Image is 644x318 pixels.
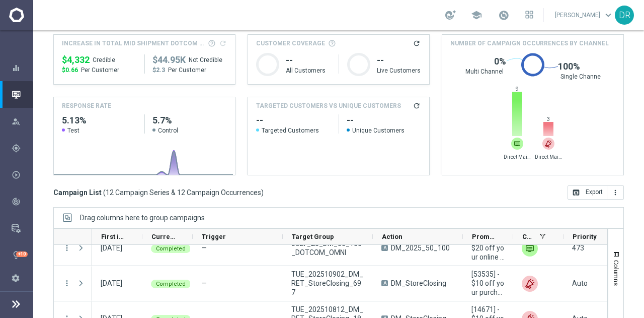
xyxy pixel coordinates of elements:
[11,171,33,179] button: play_circle_outline Execute
[201,244,207,252] span: —
[381,280,388,286] span: A
[151,243,191,253] colored-tag: Completed
[472,233,496,240] span: Promotions
[542,138,554,150] img: na.svg
[12,224,33,233] div: Data Studio
[413,39,421,47] i: refresh
[615,6,634,25] div: DR
[535,154,562,160] span: Direct Mail - Source4
[377,67,422,75] p: Live Customers
[554,8,615,23] a: [PERSON_NAME]keyboard_arrow_down
[522,276,538,292] img: Direct Mail - Source4
[412,101,421,110] button: refresh
[81,66,119,74] span: Per Customer
[391,243,450,252] span: DM_2025_50_100
[11,273,20,282] i: settings
[504,154,531,160] span: Direct Mail – Spire
[202,233,226,240] span: Trigger
[568,185,607,200] button: open_in_browser Export
[611,188,619,197] i: more_vert
[572,279,588,287] span: Auto
[11,198,33,206] button: track_changes Analyze
[450,39,609,48] span: Number of campaign occurrences by channel
[412,39,421,48] button: refresh
[62,243,71,252] button: more_vert
[168,66,206,74] span: Per Customer
[54,231,92,266] div: Press SPACE to select this row.
[286,54,331,67] h1: --
[54,266,92,301] div: Press SPACE to select this row.
[5,265,26,291] div: Settings
[568,188,624,196] multiple-options-button: Export to CSV
[256,101,401,110] h4: TARGETED CUSTOMERS VS UNIQUE CUSTOMERS
[62,279,71,288] button: more_vert
[106,188,261,197] span: 12 Campaign Series & 12 Campaign Occurrences
[158,126,178,135] span: Control
[292,233,334,240] span: Target Group
[151,233,176,240] span: Current Status
[152,66,165,74] span: $2.3
[53,188,264,197] h3: Campaign List
[291,239,364,257] span: JULY_25_DM_50_100_DOTCOM_OMNI
[572,244,584,252] span: 473
[512,86,523,92] span: 9
[16,251,28,257] div: +10
[11,117,33,125] button: person_search Explore
[256,39,325,48] span: Customer Coverage
[11,251,33,259] div: lightbulb Optibot +10
[573,233,597,240] span: Priority
[156,281,186,287] span: Completed
[471,234,505,262] span: [44401] - $20 off your online order of $80 or more.
[12,250,21,260] i: lightbulb
[560,73,602,81] span: Single Channel
[12,54,33,81] div: Dashboard
[391,279,446,288] span: DM_StoreClosing
[12,144,33,153] div: Plan
[11,144,33,152] button: gps_fixed Plan
[151,279,191,288] colored-tag: Completed
[101,279,122,288] div: 19 Jul 2025, Saturday
[413,102,421,110] i: refresh
[522,240,538,257] img: Direct Mail – Spire
[12,63,21,73] i: equalizer
[101,243,122,252] div: 21 Jul 2025, Monday
[261,188,264,197] span: )
[201,279,207,287] span: —
[347,114,421,126] h2: empty
[572,188,580,197] i: open_in_browser
[12,144,21,153] i: gps_fixed
[12,117,21,126] i: person_search
[465,68,504,76] span: Multi Channel
[80,214,205,222] div: Row Groups
[11,64,33,72] button: equalizer Dashboard
[256,114,331,126] h2: empty
[67,126,79,135] span: Test
[62,66,78,74] span: $0.66
[471,270,505,297] span: [53535] - $10 off your purchase of $20 or more.
[101,233,125,240] span: First in Range
[511,138,523,150] div: Direct Mail – Spire
[286,67,331,75] p: All Customers
[12,81,33,108] div: Mission Control
[11,224,33,232] button: Data Studio
[12,197,33,206] div: Analyze
[603,10,614,21] span: keyboard_arrow_down
[11,91,33,99] button: Mission Control
[494,55,506,68] span: 0%
[152,54,186,66] span: $44,948
[12,117,33,126] div: Explore
[511,138,523,150] img: website.svg
[156,245,186,252] span: Completed
[103,188,106,197] span: (
[607,185,624,200] button: more_vert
